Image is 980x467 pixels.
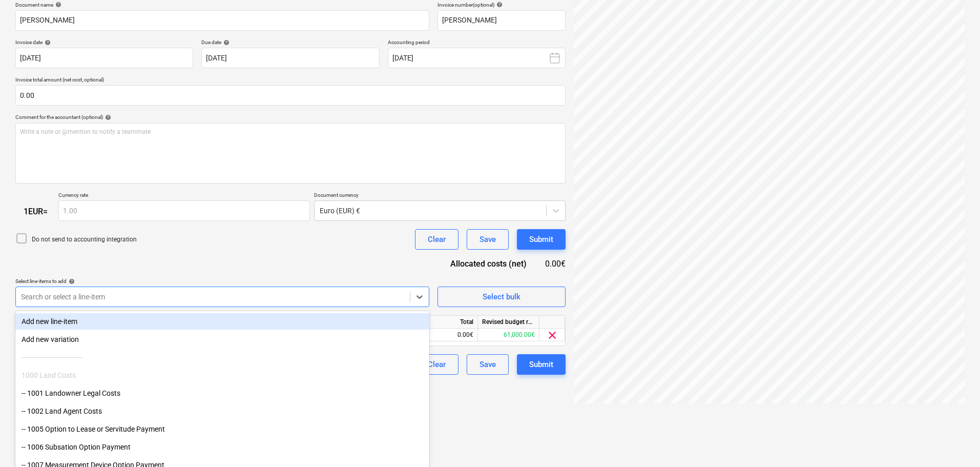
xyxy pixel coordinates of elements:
p: Document currency [314,192,566,200]
div: Invoice number (optional) [437,2,566,8]
div: Save [479,358,496,371]
span: help [53,2,61,8]
button: Clear [415,354,458,375]
p: Currency rate [58,192,310,200]
div: 1000 Land Costs [15,367,429,383]
div: Submit [529,233,553,246]
div: Select line-items to add [15,278,429,285]
div: 0.00€ [543,258,566,270]
span: help [494,2,503,8]
div: Submit [529,358,553,371]
div: ------------------------------ [15,349,429,366]
div: -- 1005 Option to Lease or Servitude Payment [15,421,429,437]
p: Do not send to accounting integration [32,235,137,244]
div: 1 EUR = [15,207,58,216]
span: help [43,39,51,46]
button: Clear [415,229,458,250]
input: Invoice date not specified [15,48,193,68]
div: Add new line-item [15,313,429,330]
iframe: Chat Widget [929,418,980,467]
div: Due date [201,39,379,46]
div: Document name [15,2,429,8]
button: Submit [517,354,566,375]
div: Allocated costs (net) [432,258,543,270]
span: help [221,39,230,46]
span: help [67,278,75,285]
p: Accounting period [388,39,566,48]
span: clear [546,329,558,341]
input: Document name [15,10,429,31]
div: -- 1006 Subsation Option Payment [15,439,429,455]
input: Invoice number [437,10,566,31]
div: -- 1001 Landowner Legal Costs [15,385,429,401]
div: Clear [428,358,446,371]
div: Comment for the accountant (optional) [15,114,566,120]
span: help [103,114,111,120]
div: Add new variation [15,331,429,348]
p: Invoice total amount (net cost, optional) [15,76,566,85]
div: -- 1002 Land Agent Costs [15,403,429,419]
div: 61,000.00€ [478,329,539,341]
button: Save [467,354,509,375]
div: Clear [428,233,446,246]
button: Save [467,229,509,250]
button: Select bulk [437,287,566,307]
div: Select bulk [483,290,520,303]
button: [DATE] [388,48,566,68]
div: Invoice date [15,39,193,46]
div: 0.00€ [416,329,478,341]
div: Save [479,233,496,246]
div: Revised budget remaining [478,316,539,329]
input: Due date not specified [201,48,379,68]
div: Total [416,316,478,329]
input: Invoice total amount (net cost, optional) [15,85,566,106]
button: Submit [517,229,566,250]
